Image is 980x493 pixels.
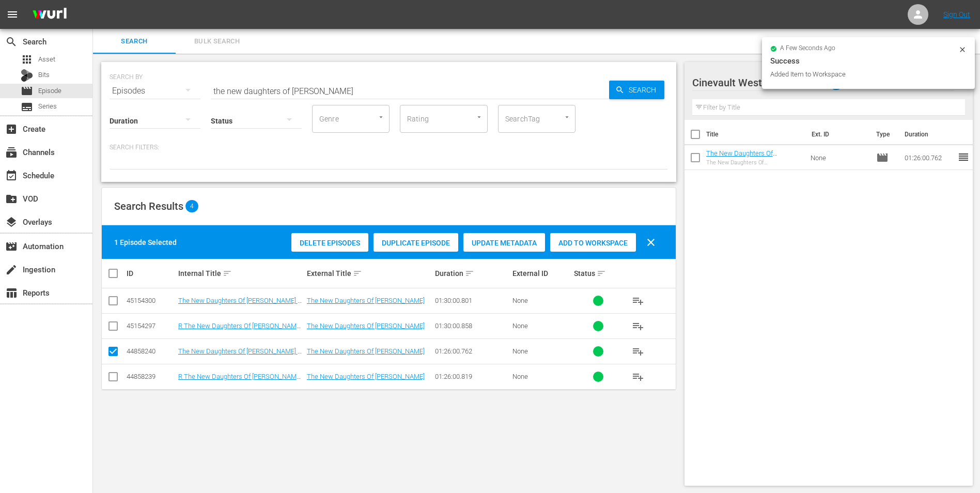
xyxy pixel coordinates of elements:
div: ID [127,269,175,278]
button: Update Metadata [463,233,545,252]
button: Duplicate Episode [374,233,458,252]
button: Open [474,112,484,122]
span: Asset [21,53,33,66]
div: 01:30:00.801 [435,297,509,304]
div: Duration [435,267,509,280]
a: R The New Daughters Of [PERSON_NAME] - R5 [178,322,302,337]
span: clear [645,236,657,249]
button: Search [609,81,664,99]
div: Episodes [110,76,200,105]
div: 45154300 [127,297,175,304]
button: playlist_add [626,314,650,338]
span: Search [99,36,169,48]
div: External ID [512,269,571,278]
span: Create [5,123,18,135]
div: The New Daughters Of [PERSON_NAME] [706,159,803,166]
a: The New Daughters Of [PERSON_NAME] [307,373,425,380]
button: Add to Workspace [550,233,636,252]
span: sort [353,269,362,278]
span: 4 [185,200,198,212]
a: Sign Out [943,10,970,19]
button: playlist_add [626,288,650,313]
div: 1 Episode Selected [114,237,177,248]
button: playlist_add [626,364,650,389]
img: ans4CAIJ8jUAAAAAAAAAAAAAAAAAAAAAAAAgQb4GAAAAAAAAAAAAAAAAAAAAAAAAJMjXAAAAAAAAAAAAAAAAAAAAAAAAgAT5G... [25,3,74,27]
th: Duration [898,120,960,149]
span: Series [38,101,57,112]
span: 1 [830,73,843,95]
td: 01:26:00.762 [900,145,957,170]
span: a few seconds ago [780,44,835,53]
span: VOD [5,193,18,205]
span: playlist_add [632,295,644,307]
span: playlist_add [632,371,644,383]
th: Title [706,120,805,149]
div: 01:26:00.819 [435,373,509,380]
span: Series [21,101,33,113]
div: Cinevault Westerns Samsung [692,68,955,97]
div: 01:26:00.762 [435,347,509,355]
div: None [512,297,571,304]
span: Overlays [5,216,18,228]
p: Search Filters: [110,143,668,152]
span: playlist_add [632,320,644,332]
button: clear [639,230,663,255]
a: The New Daughters Of [PERSON_NAME] [307,322,425,330]
div: None [512,322,571,330]
div: 44858239 [127,373,175,380]
a: The New Daughters Of [PERSON_NAME] [307,347,425,355]
span: Bulk Search [182,36,252,48]
th: Type [870,120,898,149]
span: Search [5,36,18,48]
span: Update Metadata [463,239,545,247]
span: Delete Episodes [291,239,368,247]
div: 01:30:00.858 [435,322,509,330]
div: None [512,347,571,355]
span: Search [625,81,664,99]
span: sort [223,269,232,278]
div: External Title [307,267,432,280]
a: The New Daughters Of [PERSON_NAME] - R1 [178,347,302,363]
span: Duplicate Episode [374,239,458,247]
a: The New Daughters Of [PERSON_NAME] [307,297,425,304]
button: Open [376,112,386,122]
span: sort [597,269,606,278]
div: Bits [21,69,33,82]
span: Episode [21,85,33,97]
span: reorder [957,151,970,163]
span: Search Results [114,200,183,212]
th: Ext. ID [805,120,870,149]
span: Episode [876,151,889,164]
span: Asset [38,54,55,65]
a: R The New Daughters Of [PERSON_NAME] - R1 [178,373,302,388]
span: Add to Workspace [550,239,636,247]
span: Ingestion [5,264,18,276]
div: Internal Title [178,267,304,280]
span: Channels [5,146,18,159]
span: Episode [38,86,61,96]
div: Success [770,55,967,67]
button: playlist_add [626,339,650,364]
a: The New Daughters Of [PERSON_NAME] - R1 [706,149,777,165]
td: None [806,145,872,170]
span: table_chart [5,287,18,299]
span: Automation [5,240,18,253]
span: Bits [38,70,50,80]
div: None [512,373,571,380]
div: Added Item to Workspace [770,69,956,80]
span: playlist_add [632,345,644,358]
span: menu [6,8,19,21]
button: Open [562,112,572,122]
div: 44858240 [127,347,175,355]
span: sort [465,269,474,278]
span: Schedule [5,170,18,182]
div: Status [574,267,623,280]
button: Delete Episodes [291,233,368,252]
a: The New Daughters Of [PERSON_NAME] - R5 [178,297,302,312]
div: 45154297 [127,322,175,330]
